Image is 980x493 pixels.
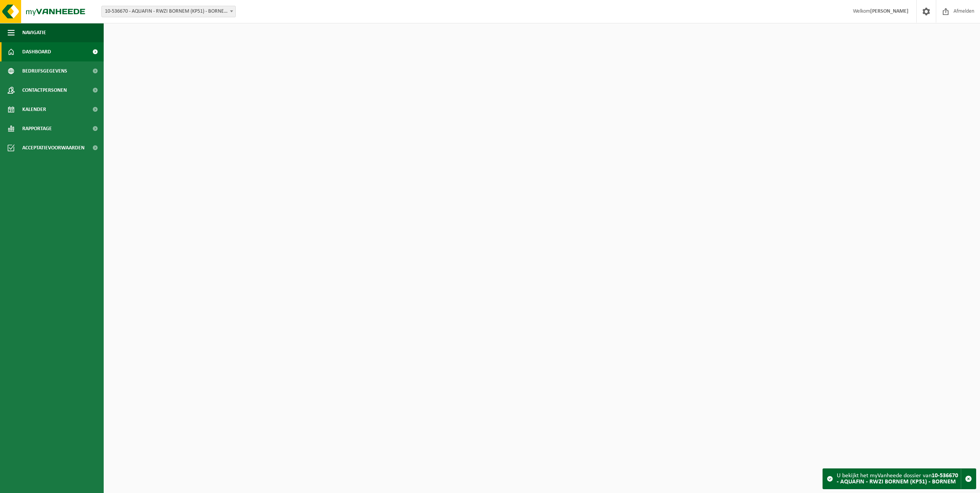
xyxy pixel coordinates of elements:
span: Bedrijfsgegevens [22,61,67,81]
span: Kalender [22,100,46,119]
span: 10-536670 - AQUAFIN - RWZI BORNEM (KP51) - BORNEM [102,6,235,17]
span: 10-536670 - AQUAFIN - RWZI BORNEM (KP51) - BORNEM [101,6,236,17]
strong: 10-536670 - AQUAFIN - RWZI BORNEM (KP51) - BORNEM [837,473,958,485]
span: Contactpersonen [22,81,67,100]
span: Acceptatievoorwaarden [22,138,84,157]
span: Rapportage [22,119,52,138]
span: Dashboard [22,42,51,61]
div: U bekijkt het myVanheede dossier van [837,469,961,489]
span: Navigatie [22,23,46,42]
strong: [PERSON_NAME] [870,8,909,14]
